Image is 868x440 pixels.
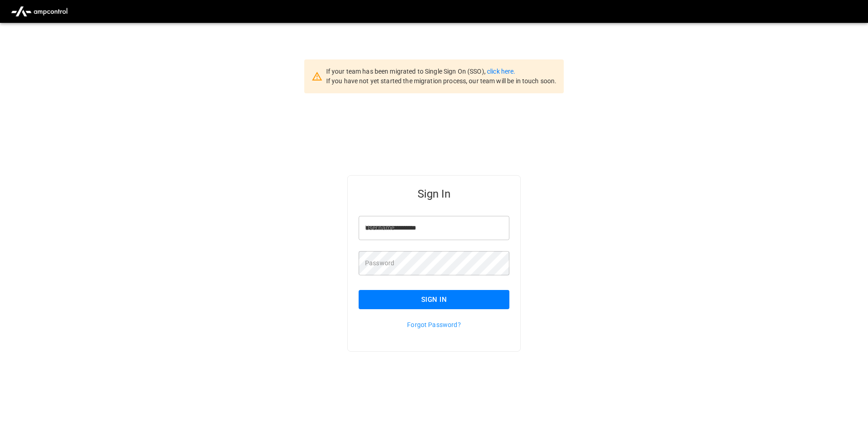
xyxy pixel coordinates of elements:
a: click here. [487,68,515,75]
img: ampcontrol.io logo [7,3,71,20]
p: Forgot Password? [359,320,509,329]
button: Sign In [359,290,509,309]
span: If you have not yet started the migration process, our team will be in touch soon. [326,77,557,85]
span: If your team has been migrated to Single Sign On (SSO), [326,68,487,75]
h5: Sign In [359,187,509,201]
